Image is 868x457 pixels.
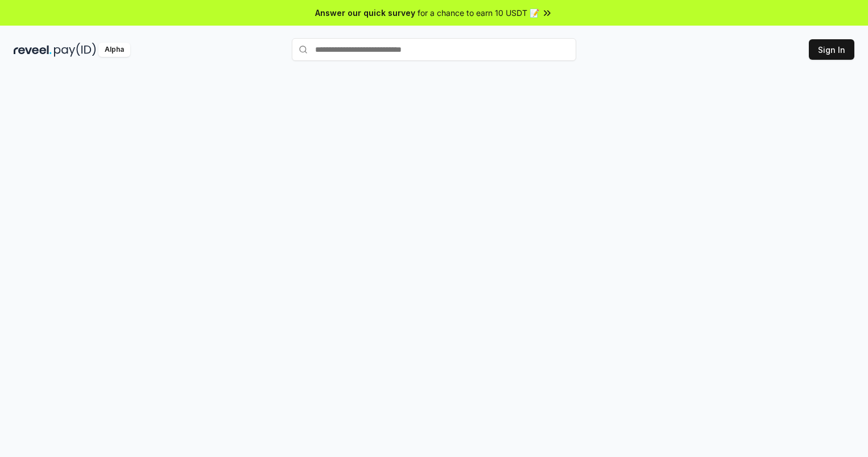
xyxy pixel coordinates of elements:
span: Answer our quick survey [315,7,415,19]
img: pay_id [54,43,96,57]
div: Alpha [98,43,130,57]
img: reveel_dark [14,43,52,57]
span: for a chance to earn 10 USDT 📝 [418,7,539,19]
button: Sign In [809,39,854,60]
